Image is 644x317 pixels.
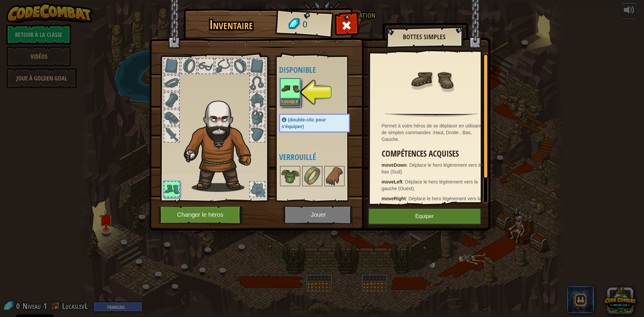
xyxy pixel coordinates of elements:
[303,167,322,186] img: portrait.png
[382,196,481,208] span: Déplace le hero légèrement vers la droite (Est).
[382,162,482,174] span: Déplace le hero légèrement vers le bas (Sud).
[281,167,300,186] img: portrait.png
[382,179,478,191] span: Déplace le hero légèrement vers la gauche (Ouest).
[382,149,485,158] h3: Compétences acquises
[407,162,409,168] span: :
[368,208,481,225] button: Equiper
[406,196,409,201] span: :
[410,58,453,101] img: portrait.png
[281,79,300,98] img: portrait.png
[402,179,405,184] span: :
[189,18,274,32] h1: Inventaire
[279,153,363,161] h4: Verrouillé
[385,113,478,117] img: hr.png
[279,65,363,74] h4: Disponible
[159,206,244,224] button: Changer le héros
[382,179,402,184] strong: moveLeft
[281,98,300,105] button: Equiper
[325,167,344,186] img: portrait.png
[382,122,485,143] div: Permet à votre héros de se déplacer en utilisant de simples commandes :Haut, Droite , Bas, Gauche.
[180,94,263,192] img: goliath_hair.png
[382,196,406,201] strong: moveRight
[282,117,326,129] span: (double-clic pour s'équiper)
[393,33,456,41] h2: Bottes simples
[302,18,308,31] span: 0
[382,162,407,168] strong: moveDown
